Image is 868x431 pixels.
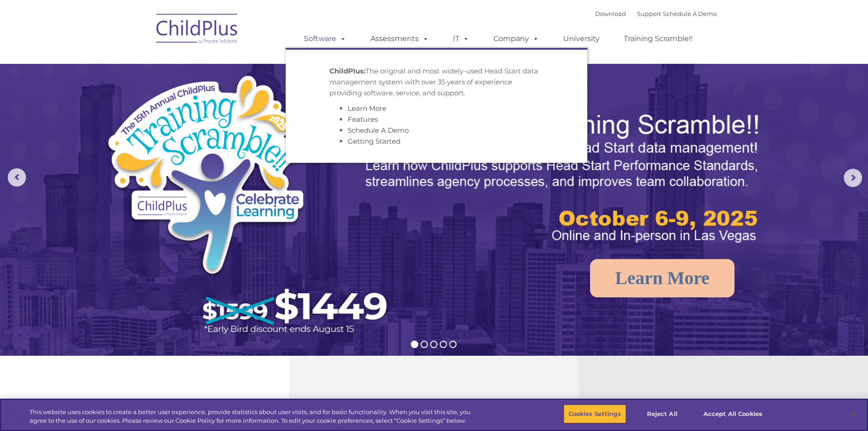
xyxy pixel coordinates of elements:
[30,408,478,426] div: This website uses cookies to create a better user experience, provide statistics about user visit...
[348,126,409,135] a: Schedule A Demo
[843,404,863,424] button: Close
[595,10,717,17] font: |
[295,30,355,48] a: Software
[444,30,478,48] a: IT
[348,104,386,113] a: Learn More
[484,30,548,48] a: Company
[361,30,438,48] a: Assessments
[564,405,626,424] button: Cookies Settings
[595,10,626,17] a: Download
[348,137,401,145] a: Getting Started
[699,405,767,424] button: Accept All Cookies
[554,30,609,48] a: University
[615,30,702,48] a: Training Scramble!!
[329,67,365,75] strong: ChildPlus:
[152,7,243,53] img: ChildPlus by Procare Solutions
[127,98,165,104] span: Phone number
[329,66,544,99] p: The original and most widely-used Head Start data management system with over 35 years of experie...
[127,60,154,67] span: Last name
[590,259,734,297] a: Learn More
[634,405,691,424] button: Reject All
[663,10,717,17] a: Schedule A Demo
[348,115,378,124] a: Features
[637,10,661,17] a: Support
